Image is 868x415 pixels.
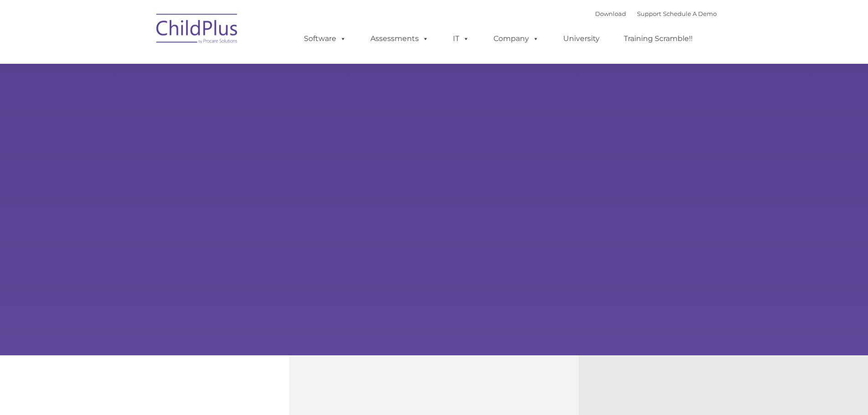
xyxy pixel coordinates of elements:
[595,10,626,17] a: Download
[361,30,438,48] a: Assessments
[595,10,717,17] font: |
[295,30,355,48] a: Software
[484,30,548,48] a: Company
[152,7,243,53] img: ChildPlus by Procare Solutions
[554,30,609,48] a: University
[663,10,717,17] a: Schedule A Demo
[615,30,702,48] a: Training Scramble!!
[444,30,478,48] a: IT
[637,10,661,17] a: Support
